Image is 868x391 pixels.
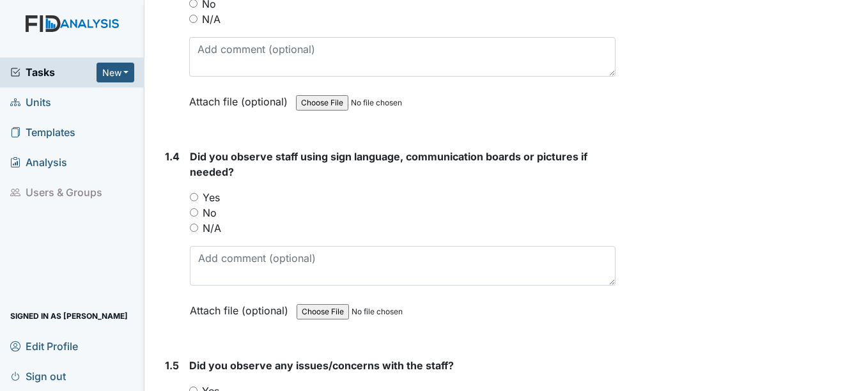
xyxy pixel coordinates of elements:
span: Sign out [10,366,66,386]
button: New [97,63,135,82]
span: Edit Profile [10,336,78,356]
label: N/A [202,11,221,27]
label: Attach file (optional) [190,296,293,318]
label: 1.4 [165,149,180,164]
input: Yes [190,193,198,201]
input: No [190,208,198,217]
label: Yes [203,190,220,205]
span: Did you observe staff using sign language, communication boards or pictures if needed? [190,150,587,178]
span: Templates [10,123,75,142]
span: Units [10,93,51,112]
span: Did you observe any issues/concerns with the staff? [189,359,454,372]
label: 1.5 [165,358,179,373]
span: Signed in as [PERSON_NAME] [10,306,128,326]
label: No [203,205,217,220]
label: Attach file (optional) [189,87,293,109]
a: Tasks [10,65,97,80]
input: N/A [189,15,198,23]
input: N/A [190,224,198,232]
label: N/A [203,220,221,236]
span: Analysis [10,153,67,172]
